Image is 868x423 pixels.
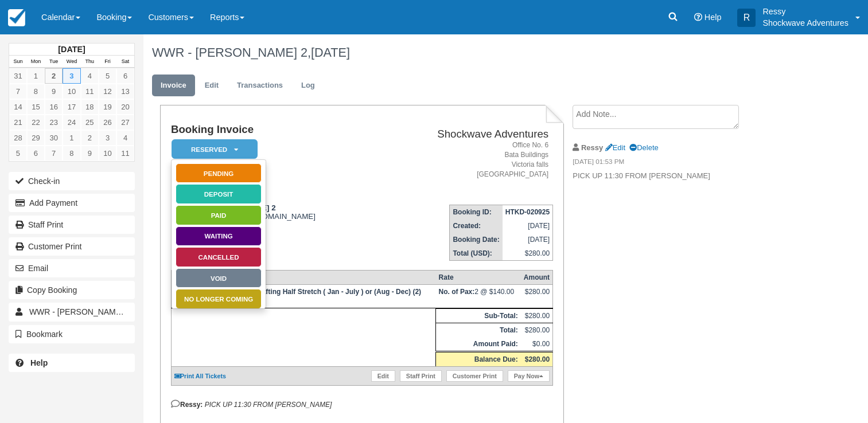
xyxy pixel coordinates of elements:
[9,68,27,84] a: 31
[58,45,85,54] strong: [DATE]
[176,163,262,183] a: Pending
[573,171,766,182] p: PICK UP 11:30 FROM [PERSON_NAME]
[8,9,25,26] img: checkfront-main-nav-mini-logo.png
[171,401,203,409] strong: Ressy:
[171,139,254,160] a: Reserved
[99,68,116,84] a: 5
[45,68,63,84] a: 2
[45,130,63,146] a: 30
[508,370,550,382] a: Pay Now
[450,246,503,261] th: Total (USD):
[27,56,45,68] th: Mon
[9,194,135,212] button: Add Payment
[99,84,116,99] a: 12
[205,401,332,409] em: PICK UP 11:30 FROM [PERSON_NAME]
[503,246,553,261] td: $280.00
[81,68,99,84] a: 4
[176,184,262,204] a: Deposit
[152,75,195,97] a: Invoice
[171,285,435,308] td: [DATE]
[436,337,521,352] th: Amount Paid:
[384,140,548,180] address: Office No. 6 Bata Buildings Victoria falls [GEOGRAPHIC_DATA]
[152,46,786,60] h1: WWR - [PERSON_NAME] 2,
[436,285,521,308] td: 2 @ $140.00
[116,130,134,146] a: 4
[9,303,135,321] a: WWR - [PERSON_NAME] 2 1
[9,216,135,234] a: Staff Print
[45,56,63,68] th: Tue
[581,143,603,152] strong: Ressy
[436,323,521,338] th: Total:
[45,146,63,161] a: 7
[27,130,45,146] a: 29
[30,358,48,367] b: Help
[9,237,135,256] a: Customer Print
[9,172,135,190] button: Check-in
[63,84,80,99] a: 10
[176,268,262,288] a: Void
[9,281,135,299] button: Copy Booking
[219,288,421,296] strong: Whitewater Rafting Half Stretch ( Jan - July ) or (Aug - Dec) (2)
[99,99,116,115] a: 19
[172,139,258,159] em: Reserved
[521,271,553,285] th: Amount
[384,128,548,140] h2: Shockwave Adventures
[63,146,80,161] a: 8
[9,259,135,277] button: Email
[228,75,291,97] a: Transactions
[311,45,350,60] span: [DATE]
[81,130,99,146] a: 2
[573,157,766,170] em: [DATE] 01:53 PM
[63,68,80,84] a: 3
[63,115,80,130] a: 24
[436,309,521,323] th: Sub-Total:
[99,115,116,130] a: 26
[171,124,379,136] h1: Booking Invoice
[450,205,503,220] th: Booking ID:
[81,115,99,130] a: 25
[63,56,80,68] th: Wed
[63,99,80,115] a: 17
[99,56,116,68] th: Fri
[27,84,45,99] a: 8
[174,373,226,379] a: Print All Tickets
[116,146,134,161] a: 11
[9,146,27,161] a: 5
[629,143,658,152] a: Delete
[450,219,503,233] th: Created:
[436,271,521,285] th: Rate
[116,84,134,99] a: 13
[762,17,848,29] p: Shockwave Adventures
[171,203,379,238] div: [EMAIL_ADDRESS][DOMAIN_NAME] HA [GEOGRAPHIC_DATA]
[196,75,227,97] a: Edit
[45,99,63,115] a: 16
[503,233,553,246] td: [DATE]
[63,130,80,146] a: 1
[9,84,27,99] a: 7
[99,146,116,161] a: 10
[176,226,262,246] a: Waiting
[176,205,262,225] a: Paid
[29,307,130,316] span: WWR - [PERSON_NAME] 2
[439,288,475,296] strong: No. of Pax
[737,9,756,27] div: R
[293,75,324,97] a: Log
[436,352,521,367] th: Balance Due:
[525,355,550,363] strong: $280.00
[9,130,27,146] a: 28
[400,370,442,382] a: Staff Print
[605,143,625,152] a: Edit
[694,13,702,21] i: Help
[450,233,503,246] th: Booking Date:
[116,68,134,84] a: 6
[371,370,395,382] a: Edit
[9,354,135,372] a: Help
[176,289,262,309] a: NO LONGER COMING
[505,208,550,216] strong: HTKD-020925
[116,115,134,130] a: 27
[116,56,134,68] th: Sat
[521,337,553,352] td: $0.00
[9,115,27,130] a: 21
[704,13,722,22] span: Help
[81,84,99,99] a: 11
